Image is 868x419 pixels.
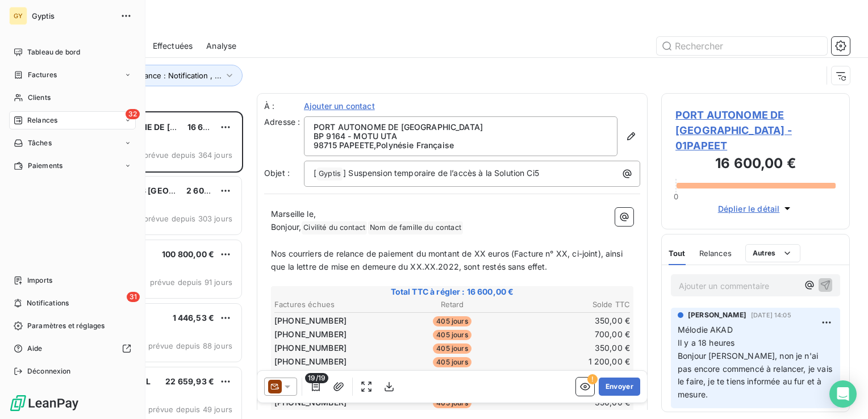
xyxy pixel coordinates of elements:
span: Paiements [28,161,62,171]
span: Notifications [27,298,69,308]
span: Bonjour, [271,222,301,232]
span: prévue depuis 303 jours [144,214,232,223]
span: 19/19 [305,373,328,383]
span: Déplier le détail [718,203,780,215]
span: Objet : [264,168,290,178]
span: [ [314,168,316,178]
span: Nos courriers de relance de paiement du montant de XX euros (Facture n° XX, ci-joint), ainsi que ... [271,249,625,271]
span: 22 659,93 € [165,376,214,386]
span: prévue depuis 49 jours [148,405,232,414]
span: 0 [674,192,678,201]
span: Tableau de bord [27,47,80,57]
span: Adresse : [264,117,300,127]
img: Logo LeanPay [9,394,80,412]
span: [PHONE_NUMBER] [274,329,347,340]
h3: 16 600,00 € [675,153,836,176]
span: Relances [27,115,57,125]
td: 350,00 € [512,315,631,327]
span: 2 600,00 € [186,186,230,195]
span: CLIENTS DIVERS [GEOGRAPHIC_DATA] [80,186,232,195]
span: Gyptis [32,11,114,20]
span: Déconnexion [27,366,71,376]
span: [PHONE_NUMBER] [274,315,347,326]
div: GY [9,7,27,25]
span: Imports [27,275,52,286]
span: 405 jours [433,357,471,367]
span: prévue depuis 364 jours [144,150,232,160]
span: Paramètres et réglages [27,321,105,331]
span: 405 jours [433,316,471,326]
span: ] Suspension temporaire de l’accès à la Solution Ci5 [343,168,539,178]
span: Il y a 18 heures [678,338,735,347]
span: prévue depuis 91 jours [150,278,232,287]
td: 350,00 € [512,342,631,354]
td: 700,00 € [512,328,631,341]
span: Niveau de relance : Notification , ... [97,71,222,80]
span: Total TTC à régler : 16 600,00 € [273,286,632,298]
span: 405 jours [433,343,471,354]
span: Ajouter un contact [304,100,375,112]
td: 350,00 € [512,369,631,382]
th: Retard [393,299,511,311]
span: 32 [126,109,140,119]
input: Rechercher [657,37,827,55]
div: grid [55,111,243,419]
span: Gyptis [317,167,343,181]
th: Factures échues [274,299,392,311]
span: [PERSON_NAME] [688,310,746,320]
span: 405 jours [433,330,471,340]
p: 98715 PAPEETE , Polynésie Française [314,141,608,150]
span: Marseille le, [271,209,316,219]
span: Relances [699,249,732,258]
span: Clients [28,93,51,103]
span: Tout [669,249,686,258]
span: [PHONE_NUMBER] [274,356,347,367]
span: [PHONE_NUMBER] [274,370,347,381]
span: prévue depuis 88 jours [148,341,232,350]
span: [DATE] 14:05 [751,312,791,319]
button: Envoyer [599,378,640,396]
span: [PHONE_NUMBER] [274,342,347,354]
span: Analyse [206,40,236,52]
span: Tâches [28,138,52,148]
span: 31 [127,292,140,302]
span: 100 800,00 € [162,249,214,259]
span: 1 446,53 € [173,313,215,322]
span: Bonjour [PERSON_NAME], non je n'ai pas encore commencé à relancer, je vais le faire, je te tiens ... [678,351,834,400]
td: 1 200,00 € [512,355,631,368]
th: Solde TTC [512,299,631,311]
span: Effectuées [153,40,193,52]
span: Mélodie AKAD [678,325,733,334]
label: À : [264,100,304,112]
span: Factures [28,70,57,80]
span: Aide [27,343,43,354]
div: Open Intercom Messenger [829,380,857,408]
span: Civilité du contact [302,221,367,234]
p: BP 9164 - MOTU UTA [314,132,608,141]
button: Niveau de relance : Notification , ... [81,65,243,86]
span: Nom de famille du contact [368,221,463,234]
span: 16 600,00 € [187,122,235,132]
p: PORT AUTONOME DE [GEOGRAPHIC_DATA] [314,123,608,132]
span: PORT AUTONOME DE [GEOGRAPHIC_DATA] - 01PAPEET [675,107,836,153]
button: Autres [745,244,800,262]
button: Déplier le détail [715,202,797,215]
span: PORT AUTONOME DE [GEOGRAPHIC_DATA] [80,122,251,132]
a: Aide [9,340,136,358]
